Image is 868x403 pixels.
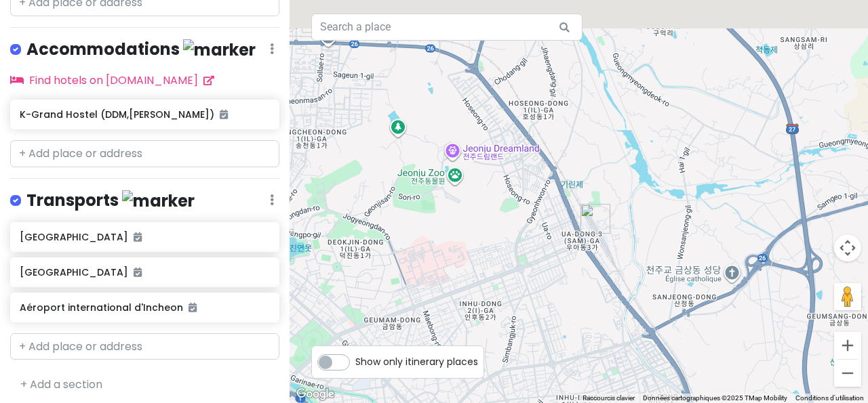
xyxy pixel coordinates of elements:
[20,108,269,121] h6: K-Grand Hostel (DDM,[PERSON_NAME])
[189,303,197,312] i: Added to itinerary
[10,72,214,88] a: Find hotels on [DOMAIN_NAME]
[220,110,228,119] i: Added to itinerary
[10,333,279,360] input: + Add place or address
[580,204,610,234] div: Jeonju station
[26,190,195,212] h4: Transports
[20,231,269,243] h6: [GEOGRAPHIC_DATA]
[26,39,256,61] h4: Accommodations
[10,140,279,167] input: + Add place or address
[20,377,102,392] a: + Add a section
[122,190,195,211] img: marker
[20,266,269,278] h6: [GEOGRAPHIC_DATA]
[311,14,583,41] input: Search a place
[834,332,861,359] button: Zoom avant
[293,385,338,403] a: Ouvrir cette zone dans Google Maps (dans une nouvelle fenêtre)
[834,360,861,387] button: Zoom arrière
[583,394,635,403] button: Raccourcis clavier
[134,232,142,242] i: Added to itinerary
[20,301,269,314] h6: Aéroport international d'Incheon
[355,354,478,369] span: Show only itinerary places
[834,283,861,310] button: Faites glisser Pegman sur la carte pour ouvrir Street View
[795,394,864,402] a: Conditions d'utilisation (s'ouvre dans un nouvel onglet)
[293,385,338,403] img: Google
[643,394,787,402] span: Données cartographiques ©2025 TMap Mobility
[134,268,142,277] i: Added to itinerary
[183,39,256,60] img: marker
[834,234,861,261] button: Commandes de la caméra de la carte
